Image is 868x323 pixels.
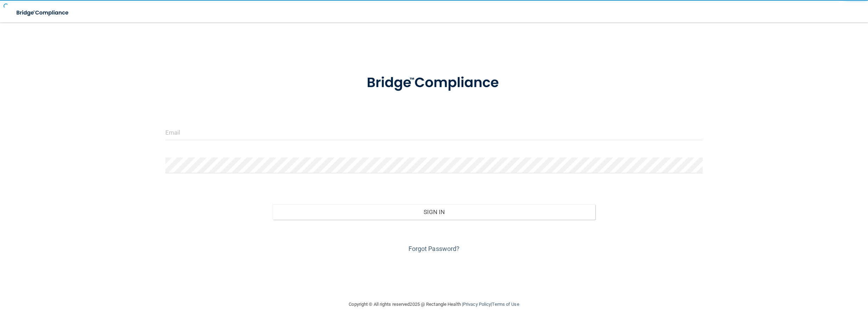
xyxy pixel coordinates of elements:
[306,293,563,316] div: Copyright © All rights reserved 2025 @ Rectangle Health | |
[463,302,491,307] a: Privacy Policy
[273,204,595,220] button: Sign In
[492,302,519,307] a: Terms of Use
[408,245,460,252] a: Forgot Password?
[11,6,75,20] img: bridge_compliance_login_screen.278c3ca4.svg
[165,124,703,140] input: Email
[352,65,516,101] img: bridge_compliance_login_screen.278c3ca4.svg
